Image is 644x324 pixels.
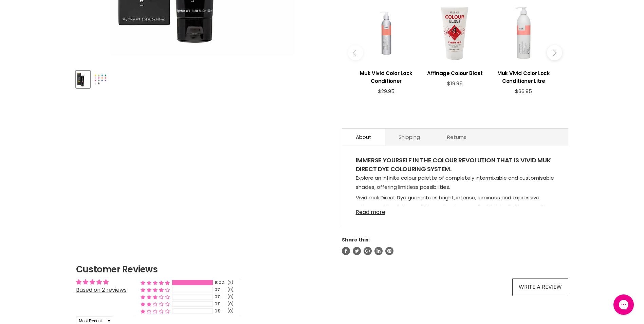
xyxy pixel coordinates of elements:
iframe: Gorgias live chat messenger [610,292,637,317]
h3: Affinage Colour Blast [424,69,486,77]
span: $19.95 [447,80,463,87]
a: View product:Muk Vivid Color Lock Conditioner Litre [493,64,554,88]
p: Vivid muk Direct Dye guarantees bright, intense, luminous and expressive colours enriched with co... [356,193,555,231]
div: Product thumbnails [75,69,331,88]
a: Write a review [512,278,568,296]
a: Read more [356,205,555,215]
a: Based on 2 reviews [76,286,127,294]
div: 100% [215,280,225,286]
a: About [342,129,385,145]
div: 100% (2) reviews with 5 star rating [141,280,170,286]
img: Vivid Muk Direct Dye Colour [77,71,89,87]
button: Vivid Muk Direct Dye Colour [76,71,90,88]
button: Vivid Muk Direct Dye Colour [92,71,109,88]
span: Share this: [342,236,370,243]
a: View product:Muk Vivid Color Lock Conditioner [355,64,417,88]
aside: Share this: [342,237,568,255]
img: Vivid Muk Direct Dye Colour [93,74,109,85]
h2: Customer Reviews [76,263,568,275]
h3: Muk Vivid Color Lock Conditioner [355,69,417,85]
a: View product:Affinage Colour Blast [424,64,486,80]
div: (2) [227,280,233,286]
a: Shipping [385,129,434,145]
p: Explore an infinite colour palette of completely intermixable and customisable shades, offering l... [356,173,555,193]
div: Average rating is 5.00 stars [76,278,127,286]
a: Returns [434,129,480,145]
span: $36.95 [515,88,532,95]
span: $29.95 [378,88,394,95]
h3: Muk Vivid Color Lock Conditioner Litre [493,69,554,85]
h5: IMMERSE YOURSELF IN THE COLOUR REVOLUTION THAT IS VIVID MUK DIRECT DYE COLOURING SYSTEM. [356,156,555,173]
